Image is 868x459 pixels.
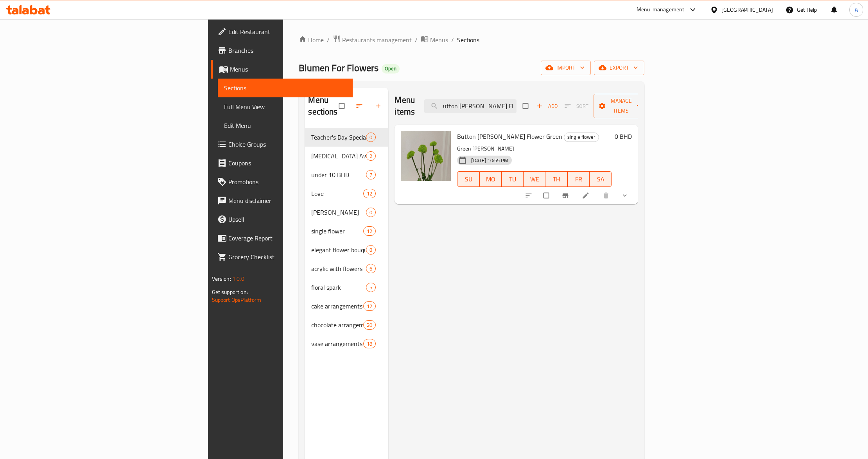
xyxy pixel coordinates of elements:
span: import [547,63,585,73]
span: [MEDICAL_DATA] Awareness Day [311,151,366,161]
div: [GEOGRAPHIC_DATA] [721,5,773,14]
button: Manage items [594,94,649,118]
div: single flower [311,226,363,236]
span: 6 [366,265,375,273]
div: items [366,170,376,179]
a: Restaurants management [333,35,412,45]
a: Coverage Report [211,229,353,247]
span: elegant flower bouquet [311,245,366,255]
p: Green [PERSON_NAME] [457,144,612,154]
span: acrylic with flowers [311,264,366,273]
button: FR [568,171,590,187]
span: Grocery Checklist [228,252,347,262]
span: Add item [534,100,560,112]
div: under 10 BHD7 [305,165,388,184]
button: show more [616,187,635,204]
div: items [363,301,376,311]
span: Add [536,102,558,111]
span: cake arrangements [311,301,363,311]
span: 12 [364,190,375,197]
div: Breast Cancer Awareness Day [311,151,366,161]
button: Add section [369,97,388,115]
div: floral spark5 [305,278,388,297]
span: 12 [364,303,375,310]
span: Love [311,189,363,198]
span: floral spark [311,283,366,292]
div: vase arrangements [311,339,363,348]
div: items [366,264,376,273]
div: single flower12 [305,222,388,240]
span: A [855,5,858,14]
div: Love12 [305,184,388,203]
div: Glada [311,208,366,217]
span: Edit Menu [224,121,347,130]
div: items [366,245,376,255]
a: Edit Menu [218,116,353,135]
span: 12 [364,228,375,235]
a: Menus [211,60,353,79]
span: Select to update [539,188,555,203]
span: Select section first [560,100,594,112]
span: [PERSON_NAME] [311,208,366,217]
div: items [363,339,376,348]
div: acrylic with flowers6 [305,259,388,278]
div: items [366,208,376,217]
div: single flower [564,133,599,142]
span: SA [593,174,608,185]
button: import [541,61,591,75]
a: Menus [421,35,448,45]
span: chocolate arrangements [311,320,363,330]
a: Full Menu View [218,97,353,116]
span: WE [527,174,542,185]
a: Coupons [211,154,353,172]
a: Support.OpsPlatform [212,295,262,305]
span: Edit Restaurant [228,27,347,36]
div: cake arrangements12 [305,297,388,316]
button: SU [457,171,479,187]
div: Teacher's Day Special0 [305,128,388,147]
a: Promotions [211,172,353,191]
span: Choice Groups [228,140,347,149]
span: under 10 BHD [311,170,366,179]
a: Menu disclaimer [211,191,353,210]
button: Branch-specific-item [557,187,576,204]
nav: Menu sections [305,125,388,356]
span: Restaurants management [342,35,412,45]
span: 1.0.0 [232,274,244,284]
div: elegant flower bouquet8 [305,240,388,259]
span: Menu disclaimer [228,196,347,205]
span: single flower [564,133,599,142]
span: Full Menu View [224,102,347,111]
span: export [600,63,638,73]
span: Coverage Report [228,233,347,243]
button: SA [590,171,612,187]
span: Manage items [600,96,643,116]
span: [DATE] 10:55 PM [468,157,511,164]
div: [PERSON_NAME]0 [305,203,388,222]
button: sort-choices [520,187,539,204]
div: items [363,320,376,330]
input: search [424,99,516,113]
li: / [415,35,418,45]
li: / [451,35,454,45]
span: Upsell [228,215,347,224]
span: Button [PERSON_NAME] Flower Green [457,131,562,142]
span: Menus [430,35,448,45]
span: 8 [366,246,375,254]
a: Grocery Checklist [211,247,353,266]
span: Menus [230,65,347,74]
span: TH [549,174,564,185]
span: SU [461,174,476,185]
span: MO [483,174,499,185]
button: TU [502,171,524,187]
button: MO [480,171,502,187]
span: Select all sections [334,99,351,113]
button: Add [534,100,560,112]
span: FR [571,174,586,185]
span: Select section [518,99,534,113]
span: Teacher's Day Special [311,133,366,142]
